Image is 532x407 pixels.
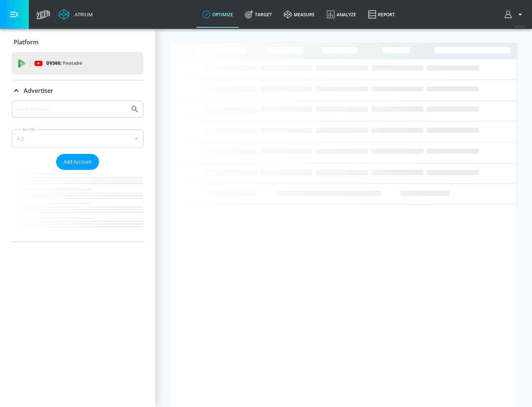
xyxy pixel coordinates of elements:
a: measure [278,1,321,28]
input: Search by name [15,104,127,114]
p: Advertiser [24,87,53,95]
button: Add Account [56,154,99,170]
div: Advertiser [12,80,143,101]
div: A-Z [12,129,143,148]
p: DV360: [46,59,82,67]
a: Report [362,1,401,28]
a: Target [239,1,278,28]
a: optimize [197,1,239,28]
div: Platform [12,32,143,53]
span: Add Account [64,158,92,166]
a: Atrium [58,9,93,20]
nav: list of Advertiser [12,170,143,242]
label: Sort By [21,127,37,132]
a: Analyze [321,1,362,28]
div: DV360: Youtube [12,52,143,74]
div: Advertiser [12,101,143,242]
div: Atrium [72,11,93,18]
p: Platform [14,38,38,46]
p: Youtube [62,59,82,67]
span: v 4.32.0 [514,24,525,28]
